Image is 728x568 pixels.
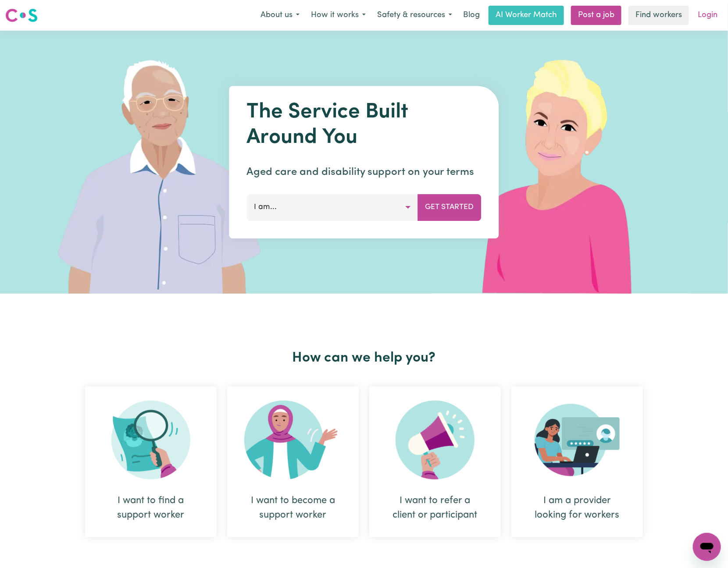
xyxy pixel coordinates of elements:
button: I am... [247,194,418,220]
a: Careseekers logo [5,5,38,25]
a: Blog [458,6,485,25]
button: Get Started [418,194,482,220]
h2: How can we help you? [80,350,648,366]
div: I want to become a support worker [248,493,338,522]
img: Become Worker [244,401,342,479]
p: Aged care and disability support on your terms [247,164,482,180]
div: I am a provider looking for workers [511,387,643,537]
a: Post a job [571,6,621,25]
img: Careseekers logo [5,7,38,23]
button: How it works [305,6,371,25]
div: I want to become a support worker [227,387,359,537]
div: I want to find a support worker [85,387,217,537]
a: AI Worker Match [489,6,564,25]
button: About us [255,6,305,25]
button: Safety & resources [371,6,458,25]
h1: The Service Built Around You [247,100,482,150]
img: Search [111,401,190,479]
div: I want to refer a client or participant [369,387,501,537]
img: Refer [396,401,475,479]
div: I want to refer a client or participant [390,493,480,522]
img: Provider [535,401,620,479]
a: Find workers [628,6,689,25]
div: I want to find a support worker [106,493,196,522]
iframe: Button to launch messaging window [693,533,721,561]
div: I am a provider looking for workers [532,493,622,522]
a: Login [692,6,723,25]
